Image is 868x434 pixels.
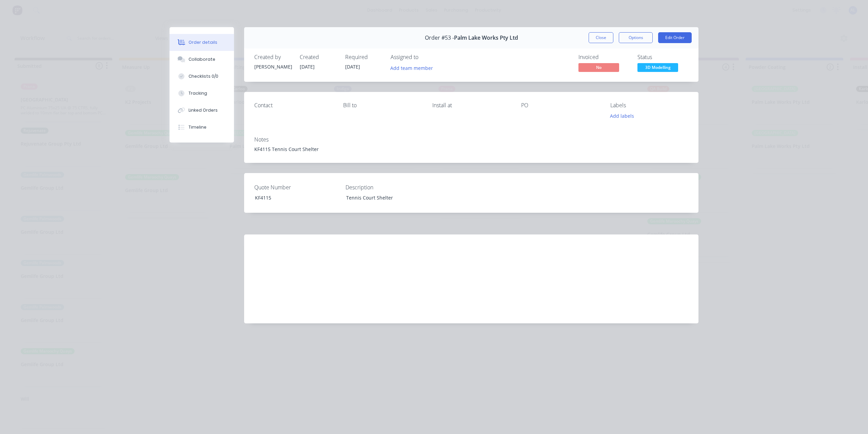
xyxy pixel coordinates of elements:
button: Checklists 0/0 [170,68,234,85]
label: Description [346,183,430,191]
button: Add team member [387,63,437,72]
span: Palm Lake Works Pty Ltd [454,35,518,41]
button: Close [589,32,613,43]
div: Checklists 0/0 [189,73,218,79]
div: [PERSON_NAME] [254,63,292,70]
button: Linked Orders [170,102,234,119]
button: Order details [170,34,234,51]
button: Edit Order [658,32,692,43]
div: Created by [254,54,292,60]
div: Tennis Court Shelter [341,193,426,203]
span: 3D Modelling [637,63,678,72]
span: No [578,63,619,72]
div: PO [521,102,599,109]
span: [DATE] [300,63,315,70]
div: KF4115 Tennis Court Shelter [254,146,688,153]
div: Labels [610,102,688,109]
div: Timeline [189,124,206,130]
div: Invoiced [578,54,629,60]
div: Assigned to [391,54,458,60]
div: Contact [254,102,332,109]
div: Created [300,54,337,60]
div: Order details [189,39,217,45]
div: Bill to [343,102,421,109]
label: Quote Number [254,183,339,191]
div: KF4115 [250,193,334,203]
div: Install at [432,102,510,109]
div: Collaborate [189,56,215,62]
button: Add team member [391,63,437,72]
button: Collaborate [170,51,234,68]
div: Linked Orders [189,107,218,113]
button: Timeline [170,119,234,136]
button: 3D Modelling [637,63,678,73]
span: Order #53 - [425,35,454,41]
span: [DATE] [345,63,360,70]
div: Required [345,54,382,60]
button: Add labels [606,111,637,120]
button: Tracking [170,85,234,102]
div: Tracking [189,90,207,96]
button: Options [619,32,653,43]
div: Status [637,54,688,60]
div: Notes [254,136,688,143]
